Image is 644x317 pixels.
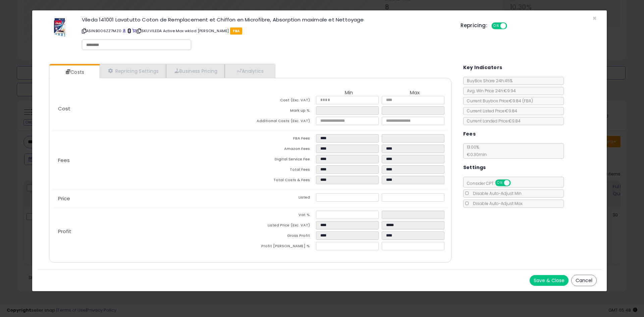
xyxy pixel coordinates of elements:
[464,88,516,94] span: Avg. Win Price 24h: €9.94
[250,165,316,176] td: Total Fees
[250,134,316,145] td: FBA Fees
[464,108,517,114] span: Current Listed Price: €9.84
[530,275,569,286] button: Save & Close
[592,13,597,23] span: ×
[464,78,513,84] span: BuyBox Share 24h: 45%
[250,221,316,231] td: Listed Price (Exc. VAT)
[53,196,250,201] p: Price
[464,118,521,124] span: Current Landed Price: €9.84
[461,23,487,28] h5: Repricing:
[250,106,316,117] td: Mark up %
[250,96,316,106] td: Cost (Exc. VAT)
[250,145,316,155] td: Amazon Fees
[50,17,70,37] img: 514PbLILjrL._SL60_.jpg
[509,98,533,104] span: €9.84
[230,28,243,35] span: FBA
[464,152,487,157] span: €0.30 min
[250,117,316,127] td: Additional Costs (Exc. VAT)
[250,231,316,242] td: Gross Profit
[82,17,450,22] h3: Vileda 141001 Lavatutto Coton de Remplacement et Chiffon en Microfibre, Absorption maximale et Ne...
[492,23,500,29] span: ON
[53,229,250,234] p: Profit
[571,275,597,286] button: Cancel
[316,90,382,96] th: Min
[53,158,250,163] p: Fees
[250,242,316,252] td: Profit [PERSON_NAME] %
[82,25,450,36] p: ASIN: B006ZZ7MZ0 | SKU: VILEDA Active Max wklad [PERSON_NAME]
[127,28,131,34] a: All offer listings
[464,144,487,157] span: 13.00 %
[49,65,99,79] a: Costs
[470,201,523,206] span: Disable Auto-Adjust Max
[122,28,126,34] a: BuyBox page
[509,180,520,186] span: OFF
[496,180,504,186] span: ON
[250,155,316,165] td: Digital Service Fee
[53,106,250,111] p: Cost
[132,28,136,34] a: Your listing only
[522,98,533,104] span: ( FBA )
[250,211,316,221] td: Vat %
[166,64,225,78] a: Business Pricing
[463,163,486,172] h5: Settings
[225,64,274,78] a: Analytics
[463,63,502,72] h5: Key Indicators
[464,98,533,104] span: Current Buybox Price:
[463,130,476,138] h5: Fees
[382,90,447,96] th: Max
[250,176,316,186] td: Total Costs & Fees
[470,191,522,196] span: Disable Auto-Adjust Min
[250,193,316,204] td: Listed
[100,64,166,78] a: Repricing Settings
[506,23,517,29] span: OFF
[464,180,520,186] span: Consider CPT:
